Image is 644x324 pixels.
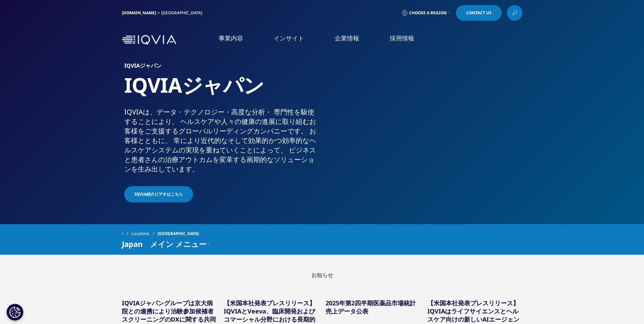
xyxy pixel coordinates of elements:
a: [DOMAIN_NAME] [122,10,156,16]
span: Contact Us [466,11,492,15]
a: Locations [131,228,158,240]
a: 事業内容 [219,34,243,42]
a: 企業情報 [335,34,359,42]
span: [GEOGRAPHIC_DATA] [158,228,199,240]
img: 873_asian-businesspeople-meeting-in-office.jpg [338,63,520,199]
a: Contact Us [456,5,502,21]
h1: IQVIAジャパン [124,72,319,107]
div: IQVIAは、​データ・​テクノロジー・​高度な​分析・​ 専門性を​駆使する​ことに​より、​ ヘルスケアや​人々の​健康の​進展に​取り組む​お客様を​ご支援​する​グローバル​リーディング... [124,107,319,174]
div: [GEOGRAPHIC_DATA] [161,10,205,16]
a: インサイト [274,34,304,42]
span: IQVIA紹介ビデオはこちら [134,191,183,197]
span: Choose a Region [409,10,447,16]
nav: Primary [179,24,522,56]
h6: IQVIAジャパン [124,63,319,72]
h2: お知らせ [122,272,522,278]
a: 2025年第2四半期医薬品市場統計売上データ公表 [326,299,416,315]
a: 採用情報 [390,34,414,42]
button: Cookie 設定 [6,304,23,321]
span: Japan メイン メニュー [122,240,206,248]
a: IQVIA紹介ビデオはこちら [124,186,193,202]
